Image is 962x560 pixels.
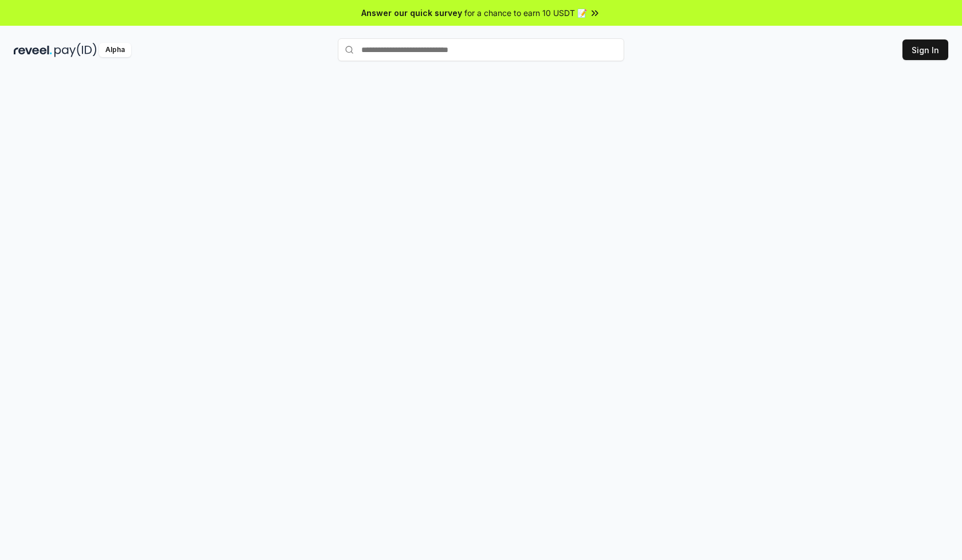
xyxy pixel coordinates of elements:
[361,7,462,19] span: Answer our quick survey
[99,43,131,57] div: Alpha
[902,39,948,60] button: Sign In
[54,43,97,57] img: pay_id
[464,7,587,19] span: for a chance to earn 10 USDT 📝
[14,43,52,57] img: reveel_dark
